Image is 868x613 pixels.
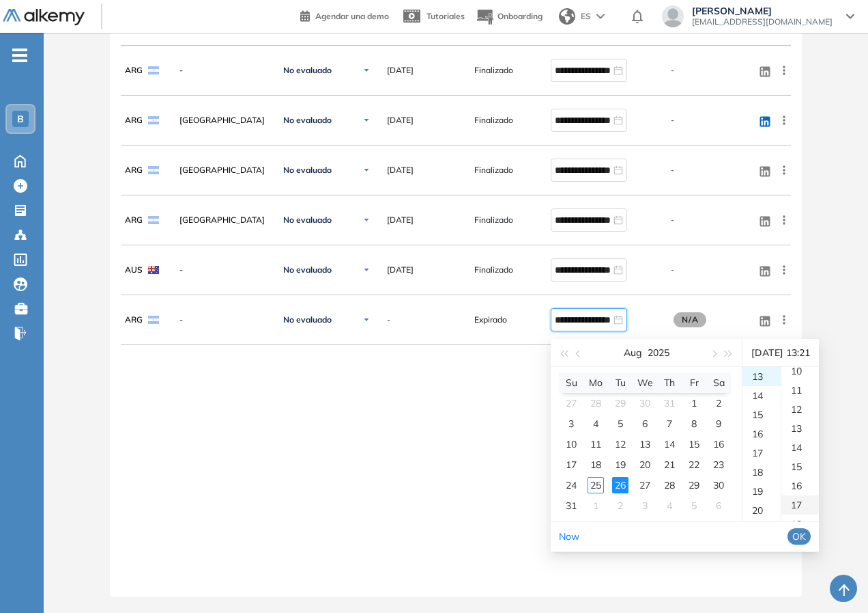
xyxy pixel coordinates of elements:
[706,475,731,495] td: 2025-08-30
[563,477,579,493] div: 24
[637,436,653,452] div: 13
[596,14,605,19] img: arrow
[148,66,159,74] img: ARG
[387,214,414,226] span: [DATE]
[657,434,682,454] td: 2025-08-14
[125,164,143,176] span: ARG
[125,214,143,226] span: ARG
[742,444,781,463] div: 17
[362,166,371,174] img: Ícono de flecha
[179,214,267,226] span: [GEOGRAPHIC_DATA]
[710,498,727,514] div: 6
[588,436,604,452] div: 11
[608,372,633,393] th: Tu
[563,395,579,411] div: 27
[474,114,513,126] span: Finalizado
[781,362,819,381] div: 10
[179,264,267,276] span: -
[742,482,781,501] div: 19
[633,393,657,413] td: 2025-07-30
[583,372,608,393] th: Mo
[633,434,657,454] td: 2025-08-13
[637,477,653,493] div: 27
[283,65,332,76] span: No evaluado
[710,395,727,411] div: 2
[682,475,706,495] td: 2025-08-29
[559,495,583,516] td: 2025-08-31
[787,528,811,545] button: OK
[710,457,727,473] div: 23
[633,413,657,434] td: 2025-08-06
[781,476,819,495] div: 16
[657,475,682,495] td: 2025-08-28
[12,54,27,57] i: -
[710,416,727,432] div: 9
[612,395,628,411] div: 29
[387,314,390,326] span: -
[559,434,583,454] td: 2025-08-10
[608,434,633,454] td: 2025-08-12
[283,314,332,325] span: No evaluado
[148,166,159,174] img: ARG
[710,477,727,493] div: 30
[706,454,731,475] td: 2025-08-23
[657,413,682,434] td: 2025-08-07
[742,405,781,424] div: 15
[148,216,159,224] img: ARG
[125,264,143,276] span: AUS
[387,114,414,126] span: [DATE]
[474,64,513,77] span: Finalizado
[583,495,608,516] td: 2025-09-01
[3,9,85,26] img: Logo
[608,475,633,495] td: 2025-08-26
[637,498,653,514] div: 3
[559,372,583,393] th: Su
[657,393,682,413] td: 2025-07-31
[682,454,706,475] td: 2025-08-22
[362,216,371,224] img: Ícono de flecha
[781,400,819,419] div: 12
[686,436,702,452] div: 15
[559,475,583,495] td: 2025-08-24
[661,436,678,452] div: 14
[583,475,608,495] td: 2025-08-25
[474,214,513,226] span: Finalizado
[563,498,579,514] div: 31
[742,386,781,405] div: 14
[588,477,604,493] div: 25
[633,475,657,495] td: 2025-08-27
[682,372,706,393] th: Fr
[608,495,633,516] td: 2025-09-02
[637,416,653,432] div: 6
[692,16,833,27] span: [EMAIL_ADDRESS][DOMAIN_NAME]
[426,11,465,21] span: Tutoriales
[387,264,414,276] span: [DATE]
[682,393,706,413] td: 2025-08-01
[686,416,702,432] div: 8
[559,530,579,543] a: Now
[633,372,657,393] th: We
[648,339,669,366] button: 2025
[661,477,678,493] div: 28
[125,64,143,77] span: ARG
[661,498,678,514] div: 4
[706,495,731,516] td: 2025-09-06
[706,372,731,393] th: Sa
[686,498,702,514] div: 5
[671,264,674,276] div: -
[686,395,702,411] div: 1
[633,454,657,475] td: 2025-08-20
[559,413,583,434] td: 2025-08-03
[661,457,678,473] div: 21
[563,416,579,432] div: 3
[657,372,682,393] th: Th
[692,5,833,16] span: [PERSON_NAME]
[682,434,706,454] td: 2025-08-15
[179,64,267,77] span: -
[588,498,604,514] div: 1
[781,419,819,438] div: 13
[612,477,628,493] div: 26
[612,416,628,432] div: 5
[624,339,642,366] button: Aug
[781,381,819,400] div: 11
